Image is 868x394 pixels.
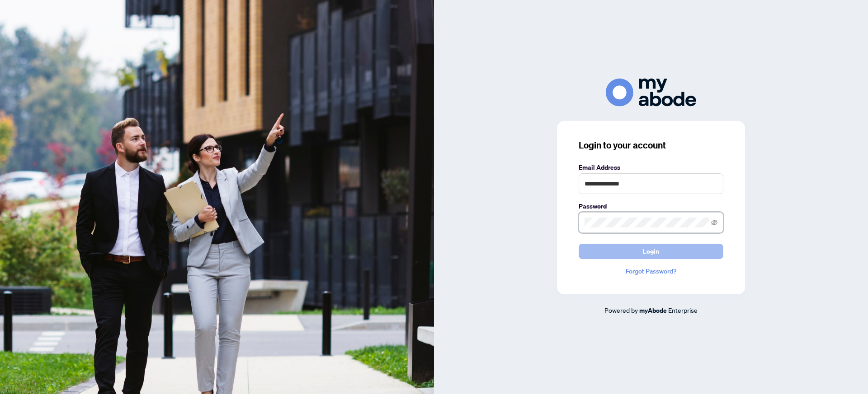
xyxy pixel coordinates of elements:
keeper-lock: Open Keeper Popup [698,217,708,228]
span: eye-invisible [711,219,717,226]
span: Enterprise [668,306,698,314]
label: Password [579,201,723,211]
h3: Login to your account [579,139,723,152]
keeper-lock: Open Keeper Popup [707,178,718,189]
img: ma-logo [606,79,696,106]
label: Email Address [579,162,723,172]
button: Login [579,244,723,259]
span: Login [643,244,659,259]
a: myAbode [639,306,667,315]
span: Powered by [604,306,638,314]
a: Forgot Password? [579,266,723,276]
